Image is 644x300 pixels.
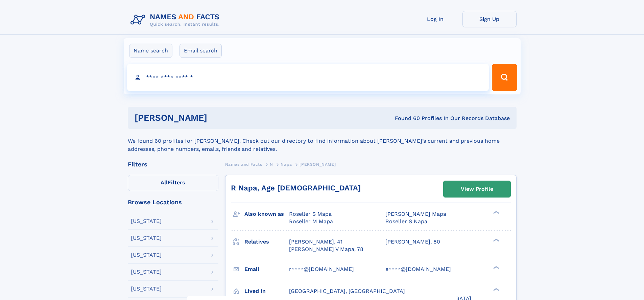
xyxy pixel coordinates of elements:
[385,218,427,225] span: Roseller S Napa
[128,129,517,153] div: We found 60 profiles for [PERSON_NAME]. Check out our directory to find information about [PERSON...
[244,236,289,248] h3: Relatives
[131,286,162,292] div: [US_STATE]
[492,64,517,91] button: Search Button
[289,211,332,217] span: Roseller S Mapa
[301,115,510,122] div: Found 60 Profiles In Our Records Database
[128,11,225,29] img: Logo Names and Facts
[444,181,510,197] a: View Profile
[225,160,262,168] a: Names and Facts
[131,218,162,224] div: [US_STATE]
[289,218,333,225] span: Roseller M Mapa
[492,287,500,292] div: ❯
[161,179,168,186] span: All
[128,199,218,205] div: Browse Locations
[135,114,301,122] h1: [PERSON_NAME]
[180,44,222,58] label: Email search
[461,181,493,197] div: View Profile
[281,160,292,168] a: Napa
[492,210,500,215] div: ❯
[244,208,289,220] h3: Also known as
[385,211,446,217] span: [PERSON_NAME] Mapa
[270,162,273,167] span: N
[289,238,342,246] a: [PERSON_NAME], 41
[492,238,500,242] div: ❯
[385,238,440,246] a: [PERSON_NAME], 80
[462,11,517,27] a: Sign Up
[289,246,363,253] a: [PERSON_NAME] V Mapa, 78
[131,269,162,275] div: [US_STATE]
[244,285,289,297] h3: Lived in
[231,184,361,192] a: R Napa, Age [DEMOGRAPHIC_DATA]
[128,161,218,167] div: Filters
[129,44,172,58] label: Name search
[492,265,500,270] div: ❯
[408,11,462,27] a: Log In
[300,162,336,167] span: [PERSON_NAME]
[289,288,405,294] span: [GEOGRAPHIC_DATA], [GEOGRAPHIC_DATA]
[281,162,292,167] span: Napa
[270,160,273,168] a: N
[244,263,289,275] h3: Email
[127,64,489,91] input: search input
[128,175,218,191] label: Filters
[131,235,162,241] div: [US_STATE]
[131,252,162,258] div: [US_STATE]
